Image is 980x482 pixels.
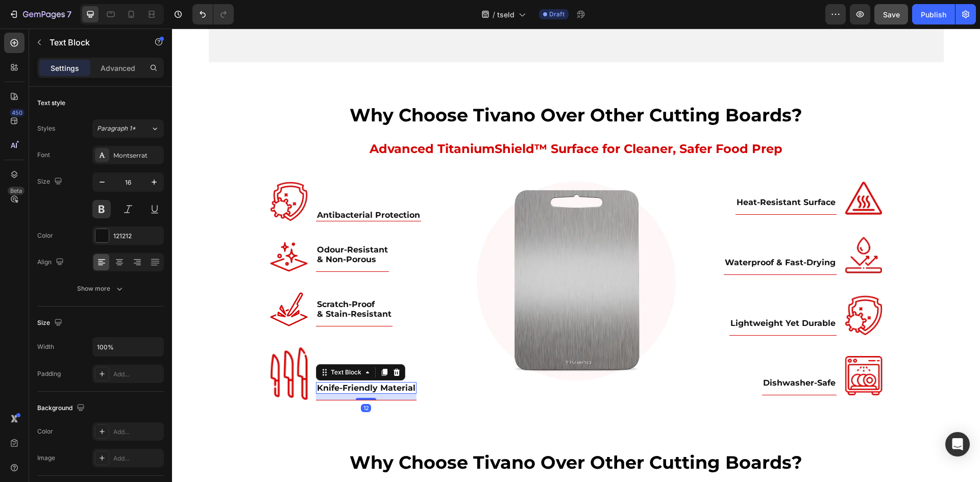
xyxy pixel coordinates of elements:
div: Padding [37,369,61,378]
div: Undo/Redo [192,4,234,24]
p: Dishwasher-Safe [591,349,664,359]
img: 7-icon5_png.webp [673,153,710,186]
div: Color [37,427,53,436]
button: 7 [4,4,76,24]
div: Background [37,401,87,415]
div: Add... [113,427,161,437]
p: Lightweight Yet Durable [558,290,664,299]
div: Show more [77,284,125,294]
div: 12 [189,375,199,384]
div: Text style [37,98,65,108]
p: Advanced [101,63,135,73]
input: Auto [93,338,163,356]
div: Styles [37,124,55,133]
span: tseld [497,9,514,20]
span: Save [883,10,900,19]
span: Draft [549,10,565,19]
p: Settings [51,63,79,73]
span: Paragraph 1* [97,124,136,133]
iframe: Design area [172,29,980,482]
img: 7-icon6_png.webp [673,207,710,247]
img: 7-img-center.png_1.webp [305,153,504,352]
p: 7 [67,8,71,20]
p: Waterproof & Fast-Drying [553,229,664,239]
img: 7-icon8_png.webp [673,327,710,367]
div: Align [37,256,66,269]
button: Publish [912,4,955,24]
div: Width [37,342,54,351]
div: 450 [10,109,24,117]
button: Paragraph 1* [92,119,164,138]
button: Save [874,4,908,24]
div: Publish [921,9,946,20]
img: 7-icon1_png.webp [673,267,710,307]
div: Color [37,231,53,240]
div: Add... [113,454,161,463]
div: 121212 [113,232,161,241]
span: / [493,9,495,20]
div: Open Intercom Messenger [945,432,970,456]
div: Size [37,175,64,189]
div: Montserrat [113,151,161,160]
div: Font [37,150,50,160]
div: Size [37,316,64,330]
p: Text Block [50,36,136,48]
div: Beta [8,187,24,195]
p: Heat-Resistant Surface [565,169,664,179]
button: Show more [37,280,164,298]
div: Image [37,453,55,463]
div: Add... [113,370,161,379]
